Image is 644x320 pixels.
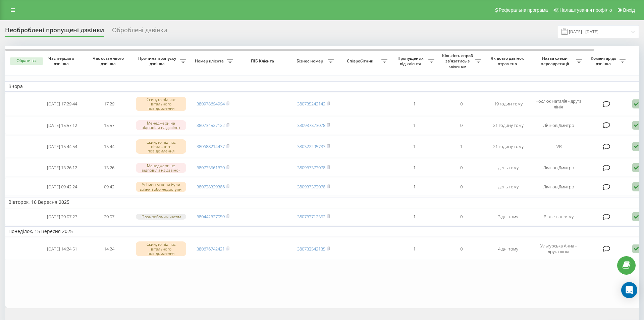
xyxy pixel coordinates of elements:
td: 19 годин тому [485,93,532,115]
td: 1 [391,178,438,196]
td: Рослюк Наталія - друга лінія [532,93,585,115]
td: [DATE] 13:26:12 [39,159,86,177]
td: 20:07 [86,209,132,225]
div: Менеджери не відповіли на дзвінок [136,163,186,173]
span: ПІБ Клієнта [242,58,284,64]
td: 0 [438,209,485,225]
a: 380676742421 [197,246,225,252]
td: 0 [438,238,485,260]
span: Коментар до дзвінка [589,56,620,66]
td: 14:24 [86,238,132,260]
td: Ульгурська Анна - друга лінія [532,238,585,260]
span: Співробітник [340,58,381,64]
a: 380978694994 [197,101,225,107]
td: [DATE] 09:42:24 [39,178,86,196]
td: [DATE] 17:29:44 [39,93,86,115]
td: 4 дні тому [485,238,532,260]
td: Рівне напряму [532,209,585,225]
span: Час першого дзвінка [44,56,80,66]
span: Причина пропуску дзвінка [136,56,180,66]
td: 13:26 [86,159,132,177]
a: 380733712552 [297,214,325,220]
span: Назва схеми переадресації [535,56,576,66]
a: 380937373078 [297,122,325,128]
a: 380735242142 [297,101,325,107]
td: 21 годину тому [485,117,532,134]
td: 0 [438,159,485,177]
td: 1 [391,93,438,115]
div: Усі менеджери були зайняті або недоступні [136,182,186,192]
td: 1 [391,209,438,225]
td: 0 [438,178,485,196]
a: 380733542135 [297,246,325,252]
div: Скинуто під час вітального повідомлення [136,97,186,111]
span: Як довго дзвінок втрачено [490,56,526,66]
td: 1 [391,135,438,157]
td: [DATE] 20:07:27 [39,209,86,225]
td: 1 [391,238,438,260]
a: 380322295733 [297,143,325,149]
td: [DATE] 14:24:51 [39,238,86,260]
td: 1 [391,117,438,134]
td: 15:44 [86,135,132,157]
td: 1 [391,159,438,177]
td: 0 [438,117,485,134]
td: Лічнов Дмитро [532,178,585,196]
a: 380734527122 [197,122,225,128]
button: Обрати всі [10,57,43,65]
a: 380738329386 [197,184,225,190]
div: Поза робочим часом [136,214,186,220]
td: 3 дні тому [485,209,532,225]
td: Лічнов Дмитро [532,117,585,134]
td: 15:57 [86,117,132,134]
td: 21 годину тому [485,135,532,157]
a: 380688214437 [197,143,225,149]
span: Вихід [623,7,635,13]
span: Налаштування профілю [559,7,612,13]
td: день тому [485,178,532,196]
div: Скинуто під час вітального повідомлення [136,241,186,256]
td: 1 [438,135,485,157]
div: Необроблені пропущені дзвінки [5,27,104,37]
td: 17:29 [86,93,132,115]
td: [DATE] 15:44:54 [39,135,86,157]
div: Скинуто під час вітального повідомлення [136,139,186,154]
a: 380735561330 [197,165,225,171]
div: Менеджери не відповіли на дзвінок [136,120,186,130]
div: Open Intercom Messenger [621,282,637,298]
a: 380937373078 [297,184,325,190]
span: Час останнього дзвінка [91,56,127,66]
td: Лічнов Дмитро [532,159,585,177]
td: [DATE] 15:57:12 [39,117,86,134]
td: 09:42 [86,178,132,196]
span: Кількість спроб зв'язатись з клієнтом [441,53,475,69]
a: 380937373078 [297,165,325,171]
td: 0 [438,93,485,115]
td: IVR [532,135,585,157]
a: 380442327059 [197,214,225,220]
span: Бізнес номер [293,58,328,64]
span: Реферальна програма [499,7,548,13]
span: Номер клієнта [193,58,227,64]
td: день тому [485,159,532,177]
div: Оброблені дзвінки [112,27,167,37]
span: Пропущених від клієнта [394,56,428,66]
